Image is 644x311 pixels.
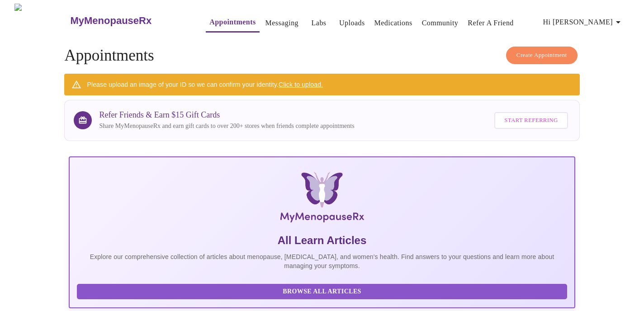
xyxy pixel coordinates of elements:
h3: Refer Friends & Earn $15 Gift Cards [99,110,354,120]
a: Appointments [209,16,256,28]
a: MyMenopauseRx [69,5,188,37]
button: Hi [PERSON_NAME] [540,13,627,31]
a: Refer a Friend [468,17,514,29]
p: Explore our comprehensive collection of articles about menopause, [MEDICAL_DATA], and women's hea... [77,252,567,270]
span: Hi [PERSON_NAME] [543,16,624,28]
a: Browse All Articles [77,287,569,295]
span: Browse All Articles [86,286,558,297]
a: Labs [312,17,327,29]
button: Appointments [206,13,259,33]
img: MyMenopauseRx Logo [153,172,491,226]
button: Labs [304,14,333,32]
span: Create Appointment [516,50,567,61]
button: Create Appointment [506,47,578,64]
div: Please upload an image of your ID so we can confirm your identity. [87,76,323,93]
button: Medications [371,14,416,32]
button: Uploads [336,14,369,32]
button: Community [418,14,462,32]
a: Click to upload. [279,81,323,88]
p: Share MyMenopauseRx and earn gift cards to over 200+ stores when friends complete appointments [99,122,354,131]
a: Medications [374,17,412,29]
button: Messaging [262,14,302,32]
a: Uploads [339,17,365,29]
a: Messaging [265,17,298,29]
button: Browse All Articles [77,284,567,300]
button: Start Referring [494,112,568,129]
h5: All Learn Articles [77,233,567,248]
h4: Appointments [64,47,579,65]
button: Refer a Friend [464,14,517,32]
a: Start Referring [492,108,570,133]
img: MyMenopauseRx Logo [14,4,69,38]
h3: MyMenopauseRx [70,15,152,27]
span: Start Referring [504,115,558,126]
a: Community [422,17,459,29]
